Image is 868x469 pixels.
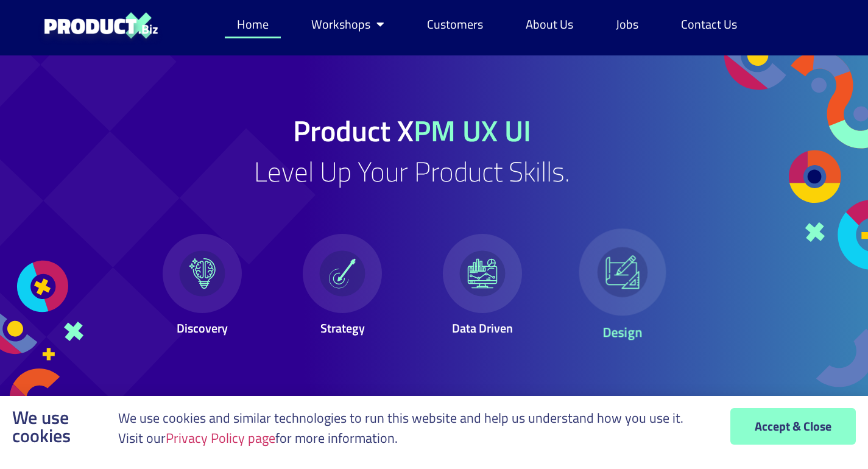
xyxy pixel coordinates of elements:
span: PM UX UI [414,108,531,153]
a: Home [225,10,281,38]
nav: Menu [225,10,749,38]
h2: Level Up Your Product Skills. [254,158,570,185]
a: Privacy Policy page [166,428,275,448]
p: We use cookies [12,408,71,445]
a: Customers [415,10,495,38]
a: Accept & Close [730,408,856,445]
a: About Us [513,10,585,38]
span: Data Driven [452,319,513,337]
span: Discovery [177,319,228,337]
span: Strategy [320,319,364,337]
p: We use cookies and similar technologies to run this website and help us understand how you use it... [118,408,683,448]
span: Design [602,322,642,342]
a: Jobs [604,10,651,38]
a: Workshops [299,10,397,38]
span: Accept & Close [755,420,831,432]
h1: Product X [293,116,531,146]
a: Contact Us [669,10,749,38]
